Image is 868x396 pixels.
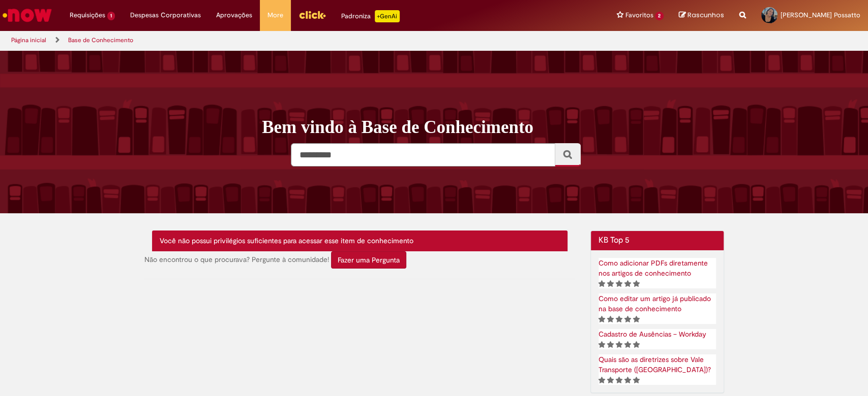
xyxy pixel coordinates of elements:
i: 1 [598,280,605,287]
p: +GenAi [375,10,400,22]
span: Rascunhos [687,10,724,20]
a: Página inicial [11,36,46,44]
span: Favoritos [625,10,653,20]
i: 5 [633,341,640,348]
i: 2 [607,341,614,348]
i: 5 [633,280,640,287]
i: 3 [616,377,622,384]
a: Artigo, Como adicionar PDFs diretamente nos artigos de conhecimento , classificação de 5 estrelas [598,258,708,278]
a: Artigo, Como editar um artigo já publicado na base de conhecimento , classificação de 5 estrelas [598,294,711,313]
div: Você não possui privilégios suficientes para acessar esse item de conhecimento [152,230,568,251]
i: 3 [616,341,622,348]
i: 4 [624,341,631,348]
i: 5 [633,377,640,384]
a: Base de Conhecimento [68,36,133,44]
h2: KB Top 5 [598,236,716,245]
span: 1 [107,12,115,20]
i: 1 [598,316,605,323]
img: click_logo_yellow_360x200.png [298,7,326,22]
i: 3 [616,316,622,323]
div: Padroniza [341,10,400,22]
i: 4 [624,377,631,384]
span: 2 [655,12,664,20]
span: Requisições [70,10,105,20]
span: Despesas Corporativas [130,10,201,20]
a: Artigo, Cadastro de Ausências – Workday, classificação de 5 estrelas [598,329,706,339]
a: Fazer uma Pergunta [331,254,406,263]
i: 3 [616,280,622,287]
span: Aprovações [216,10,252,20]
i: 4 [624,280,631,287]
i: 2 [607,280,614,287]
span: Não encontrou o que procurava? Pergunte à comunidade! [144,254,329,263]
a: Rascunhos [679,11,724,20]
img: ServiceNow [1,5,53,25]
ul: Trilhas de página [8,31,571,50]
i: 1 [598,341,605,348]
span: More [267,10,283,20]
i: 5 [633,316,640,323]
a: Artigo, Quais são as diretrizes sobre Vale Transporte (VT)? , classificação de 5 estrelas [598,355,711,374]
button: Fazer uma Pergunta [331,251,406,269]
button: Pesquisar [555,143,581,167]
h1: Bem vindo à Base de Conhecimento [262,117,731,138]
i: 4 [624,316,631,323]
span: [PERSON_NAME] Possatto [781,11,860,19]
i: 2 [607,316,614,323]
input: Pesquisar [291,143,555,167]
i: 2 [607,377,614,384]
i: 1 [598,377,605,384]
